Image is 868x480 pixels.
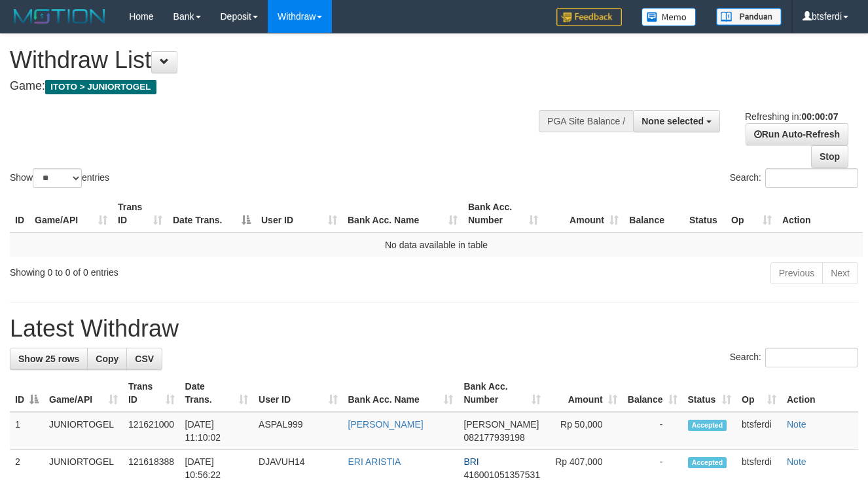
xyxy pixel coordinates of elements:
span: ITOTO > JUNIORTOGEL [45,80,156,94]
img: MOTION_logo.png [10,7,109,26]
th: Status: activate to sort column ascending [683,375,737,412]
a: Show 25 rows [10,348,88,370]
td: No data available in table [10,232,863,257]
td: [DATE] 11:10:02 [180,412,254,450]
div: Showing 0 to 0 of 0 entries [10,261,352,279]
th: Date Trans.: activate to sort column ascending [180,375,254,412]
th: Status [684,195,726,232]
a: ERI ARISTIA [348,456,401,467]
th: Op: activate to sort column ascending [726,195,777,232]
a: CSV [126,348,162,370]
a: Stop [811,145,848,168]
input: Search: [765,168,858,188]
label: Search: [730,168,858,188]
th: Game/API: activate to sort column ascending [44,375,123,412]
td: 121621000 [123,412,180,450]
span: CSV [135,354,154,364]
th: Amount: activate to sort column ascending [543,195,624,232]
img: panduan.png [716,8,782,26]
th: ID: activate to sort column descending [10,375,44,412]
th: Balance: activate to sort column ascending [623,375,683,412]
th: Game/API: activate to sort column ascending [29,195,113,232]
th: Date Trans.: activate to sort column descending [168,195,256,232]
strong: 00:00:07 [801,111,838,122]
td: - [623,412,683,450]
th: Amount: activate to sort column ascending [546,375,622,412]
span: Show 25 rows [18,354,79,364]
h1: Withdraw List [10,47,566,73]
a: Run Auto-Refresh [746,123,848,145]
label: Search: [730,348,858,367]
span: Copy 082177939198 to clipboard [463,432,524,443]
th: Bank Acc. Name: activate to sort column ascending [343,375,459,412]
a: Copy [87,348,127,370]
span: BRI [463,456,479,467]
h4: Game: [10,80,566,93]
button: None selected [633,110,720,132]
img: Feedback.jpg [556,8,622,26]
span: Copy [96,354,118,364]
th: Bank Acc. Name: activate to sort column ascending [342,195,463,232]
td: ASPAL999 [253,412,342,450]
input: Search: [765,348,858,367]
td: btsferdi [736,412,782,450]
h1: Latest Withdraw [10,316,858,342]
th: User ID: activate to sort column ascending [253,375,342,412]
th: Trans ID: activate to sort column ascending [123,375,180,412]
span: [PERSON_NAME] [463,419,539,430]
label: Show entries [10,168,109,188]
span: Accepted [688,420,727,431]
th: Trans ID: activate to sort column ascending [113,195,168,232]
td: Rp 50,000 [546,412,622,450]
th: ID [10,195,29,232]
th: Bank Acc. Number: activate to sort column ascending [458,375,546,412]
th: Action [782,375,858,412]
select: Showentries [33,168,82,188]
a: [PERSON_NAME] [348,419,424,430]
th: Balance [624,195,684,232]
th: Op: activate to sort column ascending [736,375,782,412]
span: None selected [642,116,704,126]
th: Action [777,195,863,232]
a: Previous [770,262,823,284]
span: Accepted [688,457,727,468]
div: PGA Site Balance / [539,110,633,132]
th: User ID: activate to sort column ascending [256,195,342,232]
td: JUNIORTOGEL [44,412,123,450]
span: Copy 416001051357531 to clipboard [463,470,540,480]
th: Bank Acc. Number: activate to sort column ascending [463,195,543,232]
a: Next [822,262,858,284]
td: 1 [10,412,44,450]
span: Refreshing in: [745,111,838,122]
img: Button%20Memo.svg [642,8,696,26]
a: Note [787,419,806,430]
a: Note [787,456,806,467]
